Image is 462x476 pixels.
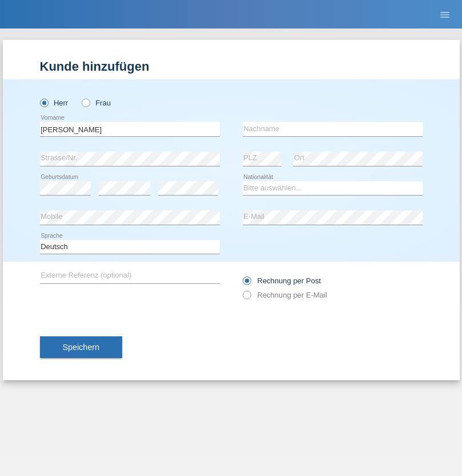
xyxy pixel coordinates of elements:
[40,336,122,358] button: Speichern
[439,9,451,21] i: menu
[433,11,456,18] a: menu
[243,291,327,299] label: Rechnung per E-Mail
[243,291,250,305] input: Rechnung per E-Mail
[40,99,47,106] input: Herr
[82,99,89,106] input: Frau
[82,99,111,107] label: Frau
[40,99,69,107] label: Herr
[63,343,99,352] span: Speichern
[243,276,250,291] input: Rechnung per Post
[40,59,423,74] h1: Kunde hinzufügen
[243,276,321,285] label: Rechnung per Post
